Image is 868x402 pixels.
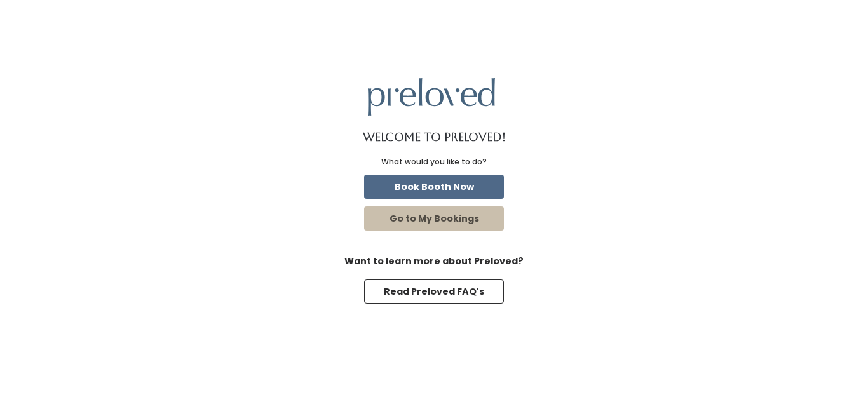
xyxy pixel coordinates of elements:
button: Book Booth Now [364,175,504,199]
img: preloved logo [368,78,495,116]
button: Read Preloved FAQ's [364,279,504,304]
h6: Want to learn more about Preloved? [339,257,529,267]
h1: Welcome to Preloved! [363,131,506,144]
button: Go to My Bookings [364,206,504,231]
a: Go to My Bookings [362,204,506,233]
div: What would you like to do? [381,156,487,168]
